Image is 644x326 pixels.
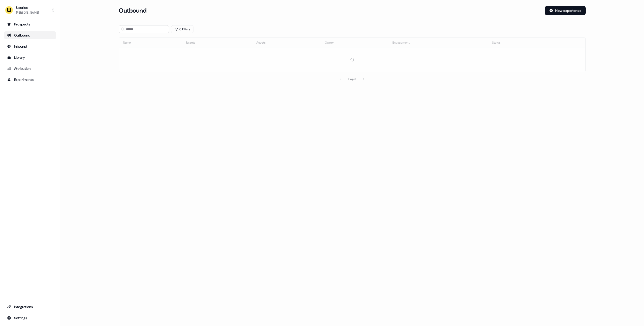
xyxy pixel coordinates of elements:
a: Go to prospects [4,20,56,28]
div: Prospects [7,22,53,27]
div: [PERSON_NAME] [16,10,39,15]
div: Attribution [7,66,53,71]
button: 0 Filters [171,25,193,33]
a: Go to outbound experience [4,31,56,39]
a: Go to integrations [4,314,56,322]
a: Go to integrations [4,303,56,311]
div: Experiments [7,77,53,82]
a: Go to experiments [4,76,56,84]
div: Integrations [7,304,53,309]
div: Inbound [7,44,53,49]
div: Outbound [7,33,53,38]
h3: Outbound [119,7,146,14]
button: New experience [545,6,586,15]
a: Go to templates [4,53,56,61]
a: Go to Inbound [4,42,56,50]
div: Library [7,55,53,60]
div: Settings [7,315,53,320]
div: Userled [16,5,39,10]
button: Userled[PERSON_NAME] [4,4,56,16]
a: Go to attribution [4,64,56,73]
